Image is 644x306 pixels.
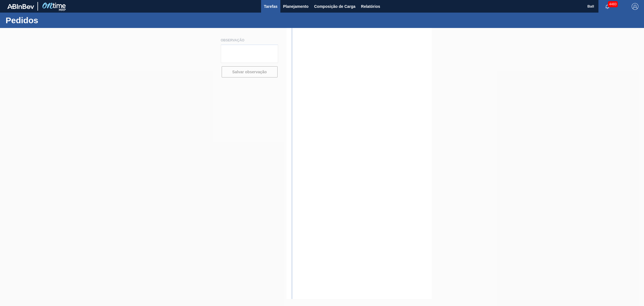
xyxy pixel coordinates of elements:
span: 4483 [608,1,618,7]
img: TNhmsLtSVTkK8tSr43FrP2fwEKptu5GPRR3wAAAABJRU5ErkJggg== [7,4,34,9]
span: Composição de Carga [314,3,356,10]
span: Tarefas [264,3,278,10]
h1: Pedidos [6,17,105,23]
button: Notificações [598,3,616,10]
img: Logout [632,3,638,10]
span: Planejamento [283,3,309,10]
span: Relatórios [361,3,380,10]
